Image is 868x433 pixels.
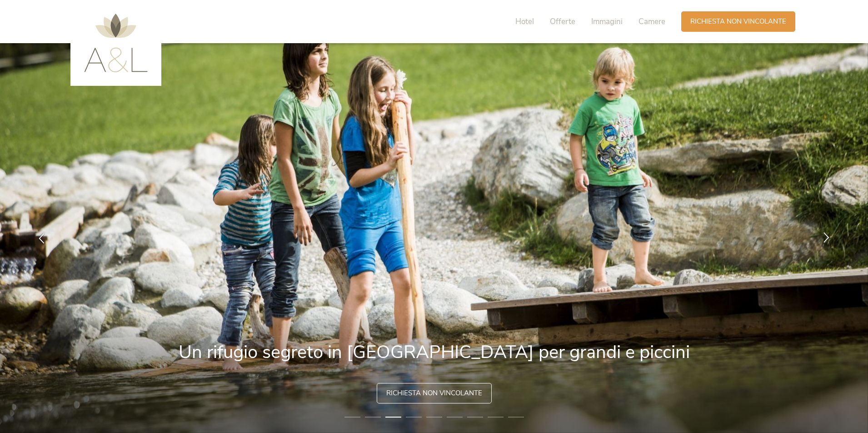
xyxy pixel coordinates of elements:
span: Richiesta non vincolante [386,388,482,398]
span: Camere [639,16,665,27]
span: Hotel [515,16,534,27]
span: Immagini [591,16,623,27]
span: Offerte [550,16,575,27]
img: AMONTI & LUNARIS Wellnessresort [84,14,148,72]
span: Richiesta non vincolante [690,17,786,26]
